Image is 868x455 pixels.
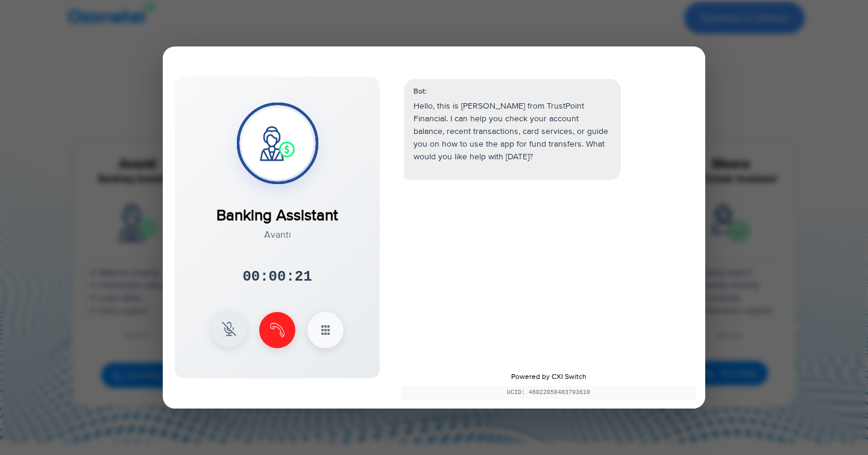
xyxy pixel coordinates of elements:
[270,323,285,337] img: end Icon
[216,227,338,242] div: Avanti
[392,363,705,409] div: Powered by CXI Switch
[222,322,236,336] img: mute Icon
[414,86,611,97] div: Bot:
[216,192,338,227] div: Banking Assistant
[242,266,312,288] div: 00:00:21
[414,100,611,163] p: Hello, this is [PERSON_NAME] from TrustPoint Financial. I can help you check your account balance...
[401,386,696,399] div: UCID: 46022058483793610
